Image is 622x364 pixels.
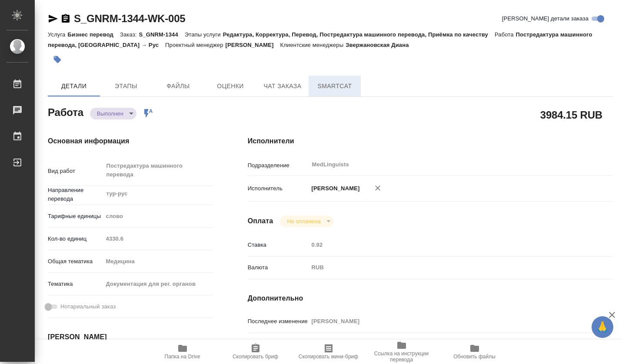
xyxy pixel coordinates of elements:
[438,340,511,364] button: Обновить файлы
[74,13,185,24] a: S_GNRM-1344-WK-005
[309,260,582,275] div: RUB
[346,42,415,48] p: Звержановская Диана
[248,263,309,272] p: Валюта
[53,81,95,92] span: Детали
[309,238,582,251] input: Пустое поле
[48,332,213,342] h4: [PERSON_NAME]
[48,280,103,288] p: Тематика
[248,161,309,170] p: Подразделение
[226,42,280,48] p: [PERSON_NAME]
[262,81,303,92] span: Чат заказа
[210,81,251,92] span: Оценки
[94,110,126,117] button: Выполнен
[48,235,103,243] p: Кол-во единиц
[165,354,200,360] span: Папка на Drive
[165,42,225,48] p: Проектный менеджер
[105,81,147,92] span: Этапы
[370,351,433,363] span: Ссылка на инструкции перевода
[48,31,67,38] p: Услуга
[292,340,365,364] button: Скопировать мини-бриф
[248,184,309,193] p: Исполнитель
[48,104,83,119] h2: Работа
[90,108,136,119] div: Выполнен
[592,316,613,338] button: 🙏
[365,340,438,364] button: Ссылка на инструкции перевода
[103,209,213,224] div: слово
[495,31,516,38] p: Работа
[309,315,582,328] input: Пустое поле
[48,212,103,221] p: Тарифные единицы
[48,186,103,203] p: Направление перевода
[280,215,333,227] div: Выполнен
[284,218,323,225] button: Не оплачена
[48,167,103,175] p: Вид работ
[223,31,495,38] p: Редактура, Корректура, Перевод, Постредактура машинного перевода, Приёмка по качеству
[48,50,67,69] button: Добавить тэг
[103,254,213,269] div: Медицина
[248,136,612,146] h4: Исполнители
[368,179,387,198] button: Удалить исполнителя
[48,13,58,24] button: Скопировать ссылку для ЯМессенджера
[453,354,496,360] span: Обновить файлы
[314,81,356,92] span: SmartCat
[233,354,278,360] span: Скопировать бриф
[219,340,292,364] button: Скопировать бриф
[60,13,71,24] button: Скопировать ссылку
[103,232,213,245] input: Пустое поле
[48,257,103,266] p: Общая тематика
[48,136,213,146] h4: Основная информация
[540,107,602,122] h2: 3984.15 RUB
[248,293,612,304] h4: Дополнительно
[139,31,184,38] p: S_GNRM-1344
[502,14,589,23] span: [PERSON_NAME] детали заказа
[103,277,213,291] div: Документация для рег. органов
[120,31,139,38] p: Заказ:
[67,31,120,38] p: Бизнес перевод
[595,318,610,336] span: 🙏
[146,340,219,364] button: Папка на Drive
[299,354,358,360] span: Скопировать мини-бриф
[280,42,346,48] p: Клиентские менеджеры
[248,241,309,249] p: Ставка
[248,317,309,326] p: Последнее изменение
[248,216,273,226] h4: Оплата
[60,302,116,311] span: Нотариальный заказ
[157,81,199,92] span: Файлы
[185,31,223,38] p: Этапы услуги
[309,184,360,193] p: [PERSON_NAME]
